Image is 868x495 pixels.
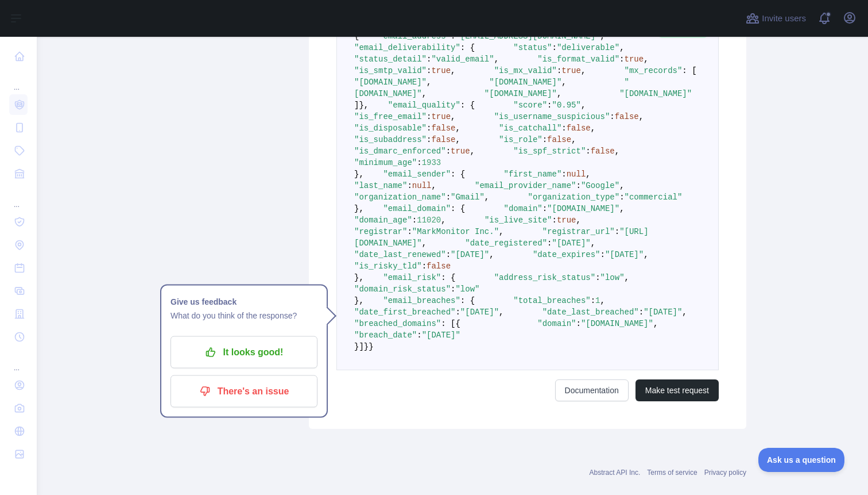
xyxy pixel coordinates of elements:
[354,331,417,340] span: "breach_date"
[595,296,600,305] span: 1
[528,193,619,202] span: "organization_type"
[537,55,619,64] span: "is_format_valid"
[619,55,624,64] span: :
[619,193,624,202] span: :
[605,250,644,259] span: "[DATE]"
[561,66,581,75] span: true
[455,319,460,328] span: {
[758,448,845,472] iframe: Toggle Customer Support
[407,181,412,190] span: :
[451,285,455,294] span: :
[446,193,451,202] span: :
[704,469,746,477] a: Privacy policy
[369,342,373,351] span: }
[581,181,619,190] span: "Google"
[625,273,629,282] span: ,
[552,216,557,225] span: :
[354,227,407,236] span: "registrar"
[354,112,427,121] span: "is_free_email"
[441,216,445,225] span: ,
[422,331,460,340] span: "[DATE]"
[446,147,451,156] span: :
[422,158,441,167] span: 1933
[557,216,576,225] span: true
[542,135,547,144] span: :
[557,66,561,75] span: :
[567,124,591,133] span: false
[446,250,451,259] span: :
[581,319,653,328] span: "[DOMAIN_NAME]"
[422,262,427,271] span: :
[431,124,455,133] span: false
[485,89,557,98] span: "[DOMAIN_NAME]"
[354,158,417,167] span: "minimum_age"
[441,273,455,282] span: : {
[590,469,641,477] a: Abstract API Inc.
[427,66,431,75] span: :
[547,135,571,144] span: false
[513,43,552,52] span: "status"
[412,181,432,190] span: null
[354,55,427,64] span: "status_detail"
[561,78,566,87] span: ,
[417,216,441,225] span: 11020
[451,147,470,156] span: true
[383,273,441,282] span: "email_risk"
[359,101,369,110] span: },
[451,193,485,202] span: "Gmail"
[383,170,451,179] span: "email_sender"
[354,262,422,271] span: "is_risky_tld"
[513,296,590,305] span: "total_breaches"
[9,69,28,92] div: ...
[431,66,451,75] span: true
[354,124,427,133] span: "is_disposable"
[513,101,547,110] span: "score"
[595,273,600,282] span: :
[455,308,460,317] span: :
[417,158,421,167] span: :
[542,227,615,236] span: "registrar_url"
[354,285,451,294] span: "domain_risk_status"
[354,342,359,351] span: }
[431,112,451,121] span: true
[591,124,595,133] span: ,
[451,112,455,121] span: ,
[557,43,619,52] span: "deliverable"
[407,227,412,236] span: :
[682,66,696,75] span: : [
[417,331,421,340] span: :
[431,55,494,64] span: "valid_email"
[591,296,595,305] span: :
[610,112,614,121] span: :
[499,308,503,317] span: ,
[427,124,431,133] span: :
[441,319,455,328] span: : [
[591,147,615,156] span: false
[644,308,682,317] span: "[DATE]"
[494,55,499,64] span: ,
[503,204,542,213] span: "domain"
[494,112,610,121] span: "is_username_suspicious"
[581,101,586,110] span: ,
[581,66,586,75] span: ,
[388,101,460,110] span: "email_quality"
[600,250,605,259] span: :
[427,55,431,64] span: :
[635,379,719,401] button: Make test request
[489,250,494,259] span: ,
[615,147,619,156] span: ,
[561,124,566,133] span: :
[586,170,590,179] span: ,
[547,239,552,248] span: :
[170,309,317,323] p: What do you think of the response?
[489,78,561,87] span: "[DOMAIN_NAME]"
[552,101,581,110] span: "0.95"
[485,193,489,202] span: ,
[503,170,561,179] span: "first_name"
[499,227,503,236] span: ,
[547,101,552,110] span: :
[644,55,648,64] span: ,
[354,296,364,305] span: },
[465,239,547,248] span: "date_registered"
[499,124,561,133] span: "is_catchall"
